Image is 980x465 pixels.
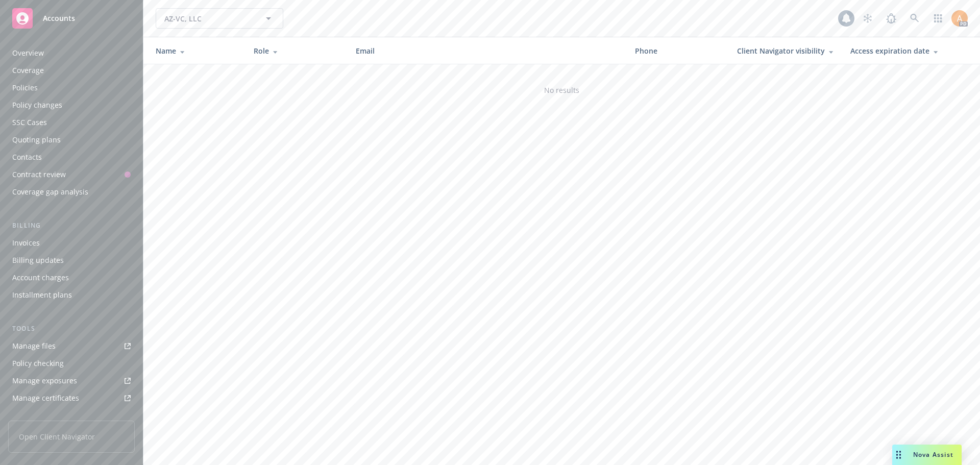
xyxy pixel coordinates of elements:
[8,80,135,96] a: Policies
[12,184,88,200] div: Coverage gap analysis
[8,390,135,406] a: Manage certificates
[8,114,135,131] a: SSC Cases
[8,45,135,61] a: Overview
[8,338,135,354] a: Manage files
[544,85,579,95] span: No results
[737,45,834,56] div: Client Navigator visibility
[12,114,47,131] div: SSC Cases
[156,8,283,29] button: AZ-VC, LLC
[892,445,962,465] button: Nova Assist
[12,97,62,113] div: Policy changes
[12,373,77,389] div: Manage exposures
[164,13,253,24] span: AZ-VC, LLC
[8,252,135,268] a: Billing updates
[635,45,721,56] div: Phone
[892,445,905,465] div: Drag to move
[8,421,135,453] span: Open Client Navigator
[12,235,40,251] div: Invoices
[43,14,75,22] span: Accounts
[12,166,66,183] div: Contract review
[12,45,44,61] div: Overview
[12,338,56,354] div: Manage files
[356,45,619,56] div: Email
[913,450,953,459] span: Nova Assist
[8,287,135,303] a: Installment plans
[881,8,901,29] a: Report a Bug
[951,10,968,27] img: photo
[8,221,135,231] div: Billing
[8,270,135,286] a: Account charges
[12,270,69,286] div: Account charges
[8,149,135,165] a: Contacts
[8,132,135,148] a: Quoting plans
[8,184,135,200] a: Coverage gap analysis
[8,235,135,251] a: Invoices
[12,62,44,79] div: Coverage
[8,166,135,183] a: Contract review
[12,252,64,268] div: Billing updates
[8,324,135,334] div: Tools
[8,4,135,33] a: Accounts
[12,132,61,148] div: Quoting plans
[928,8,948,29] a: Switch app
[12,80,38,96] div: Policies
[857,8,878,29] a: Stop snowing
[8,62,135,79] a: Coverage
[8,373,135,389] a: Manage exposures
[8,97,135,113] a: Policy changes
[12,407,60,424] div: Manage BORs
[12,287,72,303] div: Installment plans
[12,355,64,372] div: Policy checking
[8,407,135,424] a: Manage BORs
[156,45,237,56] div: Name
[904,8,925,29] a: Search
[8,355,135,372] a: Policy checking
[12,390,79,406] div: Manage certificates
[12,149,42,165] div: Contacts
[254,45,339,56] div: Role
[850,45,946,56] div: Access expiration date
